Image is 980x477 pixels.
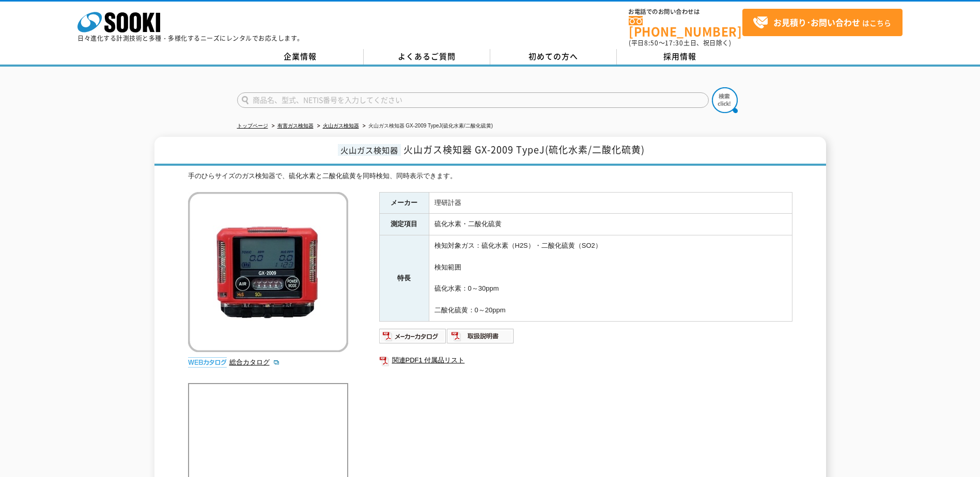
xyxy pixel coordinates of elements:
[447,335,515,342] a: 取扱説明書
[773,16,860,28] strong: お見積り･お問い合わせ
[338,144,401,156] span: 火山ガス検知器
[229,358,280,366] a: 総合カタログ
[429,214,792,235] td: 硫化水素・二酸化硫黄
[629,16,742,37] a: [PHONE_NUMBER]
[237,49,364,65] a: 企業情報
[361,121,493,132] li: 火山ガス検知器 GX-2009 TypeJ(硫化水素/二酸化硫黄)
[364,49,490,65] a: よくあるご質問
[188,171,792,182] div: 手のひらサイズのガス検知器で、硫化水素と二酸化硫黄を同時検知、同時表示できます。
[188,192,348,352] img: 火山ガス検知器 GX-2009 TypeJ(硫化水素/二酸化硫黄)
[644,38,659,47] span: 8:50
[665,38,683,47] span: 17:30
[629,9,742,15] span: お電話でのお問い合わせは
[379,328,447,344] img: メーカーカタログ
[188,357,227,368] img: webカタログ
[528,51,578,62] span: 初めての方へ
[447,328,515,344] img: 取扱説明書
[403,142,645,156] span: 火山ガス検知器 GX-2009 TypeJ(硫化水素/二酸化硫黄)
[753,15,891,30] span: はこちら
[379,235,429,322] th: 特長
[379,354,792,367] a: 関連PDF1 付属品リスト
[379,335,447,342] a: メーカーカタログ
[237,123,268,129] a: トップページ
[379,192,429,214] th: メーカー
[629,38,731,47] span: (平日 ～ 土日、祝日除く)
[712,87,738,113] img: btn_search.png
[277,123,314,129] a: 有害ガス検知器
[379,214,429,235] th: 測定項目
[77,35,304,41] p: 日々進化する計測技術と多種・多様化するニーズにレンタルでお応えします。
[323,123,359,129] a: 火山ガス検知器
[237,92,709,108] input: 商品名、型式、NETIS番号を入力してください
[490,49,617,65] a: 初めての方へ
[742,9,903,36] a: お見積り･お問い合わせはこちら
[429,235,792,322] td: 検知対象ガス：硫化水素（H2S）・二酸化硫黄（SO2） 検知範囲 硫化水素：0～30ppm 二酸化硫黄：0～20ppm
[617,49,743,65] a: 採用情報
[429,192,792,214] td: 理研計器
